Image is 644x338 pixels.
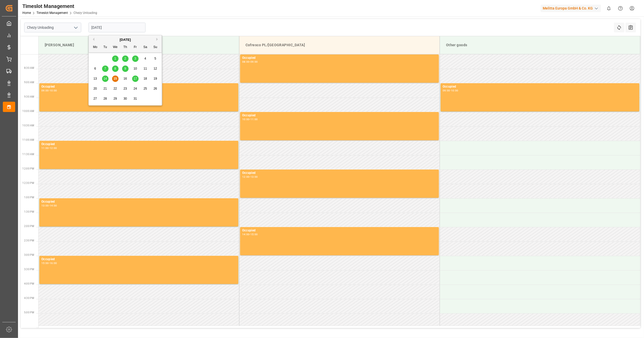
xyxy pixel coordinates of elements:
div: 12:00 [50,147,57,149]
span: 24 [133,87,137,90]
div: - [249,118,250,120]
span: 30 [123,97,127,100]
div: Choose Sunday, October 19th, 2025 [152,76,159,82]
div: 14:00 [242,233,250,236]
span: 31 [133,97,137,100]
a: Home [22,11,31,15]
div: Other goods [444,40,636,50]
div: Choose Thursday, October 30th, 2025 [122,96,129,102]
span: 3 [134,57,136,60]
a: Timeslot Management [37,11,68,15]
span: 26 [153,87,157,90]
div: Choose Thursday, October 23rd, 2025 [122,86,129,92]
div: Th [122,44,129,51]
div: 11:00 [41,147,49,149]
div: 10:00 [451,89,458,92]
div: Choose Saturday, October 25th, 2025 [142,86,149,92]
div: Choose Monday, October 20th, 2025 [92,86,98,92]
div: 16:00 [50,262,57,264]
div: Occupied [41,84,236,89]
span: 2 [124,57,126,60]
span: 18 [143,77,147,80]
span: 5 [155,57,156,60]
span: 10:00 AM [22,110,34,112]
span: 4:30 PM [24,297,34,299]
div: Choose Friday, October 24th, 2025 [132,86,139,92]
div: Choose Friday, October 3rd, 2025 [132,55,139,62]
div: Choose Saturday, October 4th, 2025 [142,55,149,62]
span: 9:00 AM [24,81,34,84]
div: 09:00 [41,89,49,92]
div: 13:00 [250,176,258,178]
div: Choose Friday, October 10th, 2025 [132,65,139,72]
div: Timeslot Management [22,2,97,10]
span: 15 [113,77,117,80]
div: 08:00 [242,61,250,63]
div: Choose Wednesday, October 8th, 2025 [112,65,119,72]
span: 12:30 PM [22,182,34,184]
span: 8:30 AM [24,67,34,69]
div: 15:00 [250,233,258,236]
div: [PERSON_NAME] [43,40,235,50]
div: Choose Friday, October 17th, 2025 [132,76,139,82]
div: We [112,44,119,51]
div: Melitta Europa GmbH & Co. KG [541,5,601,12]
div: 15:00 [41,262,49,264]
div: - [249,233,250,236]
input: DD-MM-YYYY [88,23,146,32]
div: 11:00 [250,118,258,120]
div: Occupied [242,171,437,176]
div: - [450,89,451,92]
div: - [49,89,50,92]
button: Previous Month [91,38,94,41]
div: Choose Thursday, October 9th, 2025 [122,65,129,72]
input: Type to search/select [24,23,81,32]
div: 10:00 [242,118,250,120]
button: Next Month [156,38,159,41]
div: Choose Sunday, October 12th, 2025 [152,65,159,72]
span: 9 [124,67,126,70]
div: Choose Monday, October 13th, 2025 [92,76,98,82]
div: 10:00 [50,89,57,92]
span: 3:00 PM [24,254,34,256]
span: 4:00 PM [24,282,34,285]
span: 8 [114,67,116,70]
div: Choose Sunday, October 26th, 2025 [152,86,159,92]
span: 12:00 PM [22,167,34,170]
div: Occupied [242,228,437,233]
div: Occupied [242,113,437,118]
div: - [249,176,250,178]
span: 3:30 PM [24,268,34,271]
span: 2:30 PM [24,239,34,242]
div: Occupied [242,55,437,61]
div: [DATE] [89,37,162,42]
div: Choose Tuesday, October 14th, 2025 [102,76,108,82]
span: 13 [93,77,97,80]
span: 23 [123,87,127,90]
span: 14 [103,77,107,80]
div: Su [152,44,159,51]
div: Choose Monday, October 6th, 2025 [92,65,98,72]
span: 6 [94,67,96,70]
div: Occupied [41,257,236,262]
div: 09:00 [443,89,450,92]
span: 28 [103,97,107,100]
div: 09:00 [250,61,258,63]
span: 9:30 AM [24,95,34,98]
span: 25 [143,87,147,90]
div: month 2025-10 [90,54,160,104]
span: 1:00 PM [24,196,34,199]
span: 4 [144,57,146,60]
span: 20 [93,87,97,90]
div: Mo [92,44,98,51]
span: 11 [143,67,147,70]
span: 17 [133,77,137,80]
div: - [249,61,250,63]
div: - [49,262,50,264]
div: 12:00 [242,176,250,178]
span: 2:00 PM [24,225,34,228]
button: open menu [72,24,79,32]
div: Occupied [41,142,236,147]
div: Sa [142,44,149,51]
span: 22 [113,87,117,90]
